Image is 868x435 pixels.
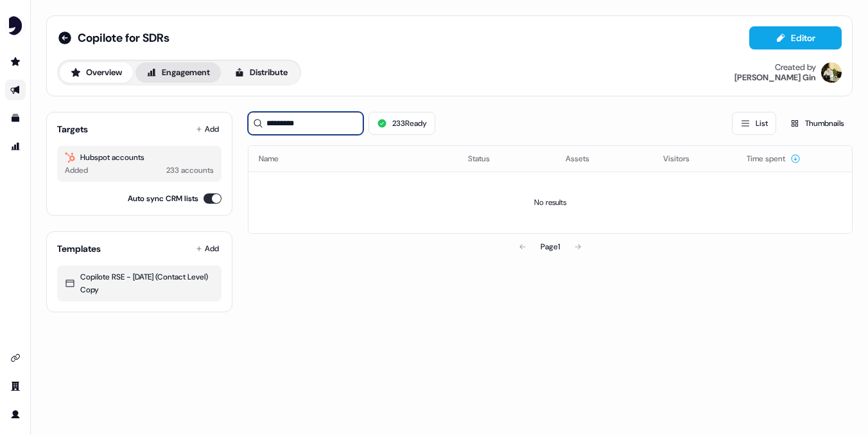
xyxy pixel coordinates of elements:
[5,108,26,129] a: Go to templates
[57,242,101,255] div: Templates
[248,172,852,233] td: No results
[732,112,776,135] button: List
[78,30,169,46] span: Copilote for SDRs
[65,164,88,177] div: Added
[5,348,26,368] a: Go to integrations
[65,151,214,164] div: Hubspot accounts
[5,51,26,72] a: Go to prospects
[747,147,801,170] button: Time spent
[734,73,816,83] div: [PERSON_NAME] Gin
[135,62,221,83] button: Engagement
[193,120,221,138] button: Add
[663,147,705,170] button: Visitors
[555,146,653,172] th: Assets
[65,271,214,296] div: Copilote RSE - [DATE] (Contact Level) Copy
[5,80,26,100] a: Go to outbound experience
[749,33,842,46] a: Editor
[5,136,26,157] a: Go to attribution
[57,123,88,136] div: Targets
[821,62,842,83] img: Armand
[749,26,842,49] button: Editor
[259,147,294,170] button: Name
[468,147,505,170] button: Status
[223,62,299,83] button: Distribute
[60,62,133,83] button: Overview
[781,112,853,135] button: Thumbnails
[369,112,435,135] button: 233Ready
[128,192,198,205] label: Auto sync CRM lists
[166,164,214,177] div: 233 accounts
[5,404,26,425] a: Go to profile
[193,240,221,258] button: Add
[775,62,816,73] div: Created by
[541,240,560,253] div: Page 1
[5,376,26,396] a: Go to team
